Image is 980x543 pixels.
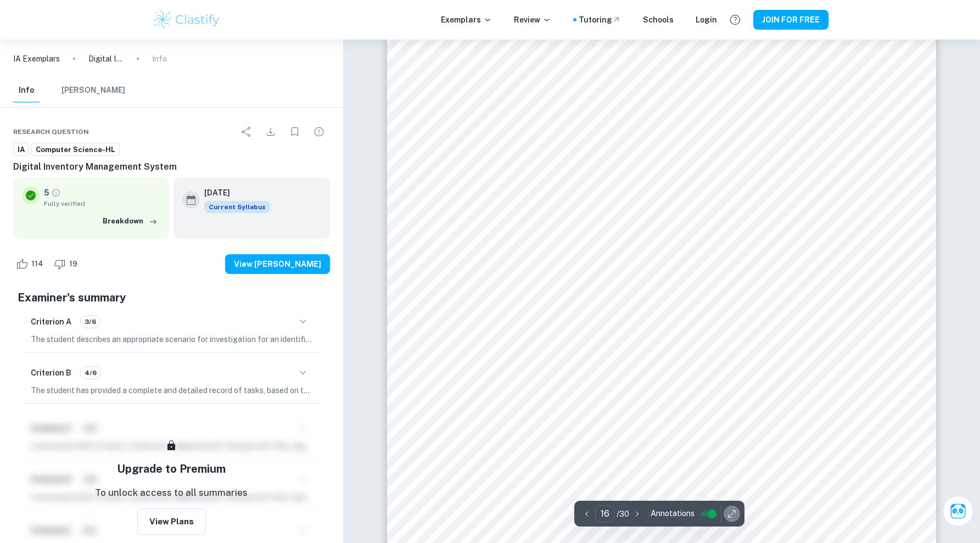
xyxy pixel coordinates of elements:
h6: Criterion B [31,367,71,379]
h5: Examiner's summary [18,289,326,306]
p: The student describes an appropriate scenario for investigation for an identified client, includi... [31,333,312,345]
h6: [DATE] [204,187,261,199]
p: Digital Inventory Management System [88,53,124,65]
a: Login [696,14,717,26]
span: Research question [13,127,89,137]
span: Fully verified [44,199,160,209]
span: 3/6 [81,317,100,327]
a: Tutoring [579,14,621,26]
div: Like [13,255,49,273]
div: Download [260,121,282,143]
a: Computer Science-HL [31,143,120,156]
p: 5 [44,187,49,199]
button: Breakdown [100,213,160,229]
span: 4/6 [81,368,100,378]
p: The student has provided a complete and detailed record of tasks, based on the format provided by... [31,384,312,396]
div: Report issue [308,121,330,143]
div: Bookmark [284,121,306,143]
span: 19 [63,259,83,270]
button: Info [13,79,40,103]
a: Grade fully verified [51,188,61,198]
a: Schools [643,14,674,26]
a: IA [13,143,29,156]
div: This exemplar is based on the current syllabus. Feel free to refer to it for inspiration/ideas wh... [204,201,270,213]
div: Share [236,121,257,143]
span: 114 [25,259,49,270]
button: [PERSON_NAME] [61,79,125,103]
button: Ask Clai [943,496,973,527]
h6: Digital Inventory Management System [13,160,330,173]
p: To unlock access to all summaries [95,486,248,500]
button: JOIN FOR FREE [753,10,828,30]
h6: Criterion A [31,316,71,328]
button: View Plans [137,508,206,535]
p: Info [152,53,167,65]
p: Exemplars [441,14,492,26]
h5: Upgrade to Premium [117,461,226,477]
span: Computer Science-HL [32,144,119,155]
span: Current Syllabus [204,201,270,213]
a: IA Exemplars [13,53,60,65]
p: Review [514,14,551,26]
div: Dislike [51,255,83,273]
span: IA [14,144,29,155]
button: View [PERSON_NAME] [225,254,330,274]
img: Clastify logo [152,9,222,31]
p: / 30 [617,508,629,520]
span: Annotations [651,508,695,519]
button: Help and Feedback [726,10,744,29]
